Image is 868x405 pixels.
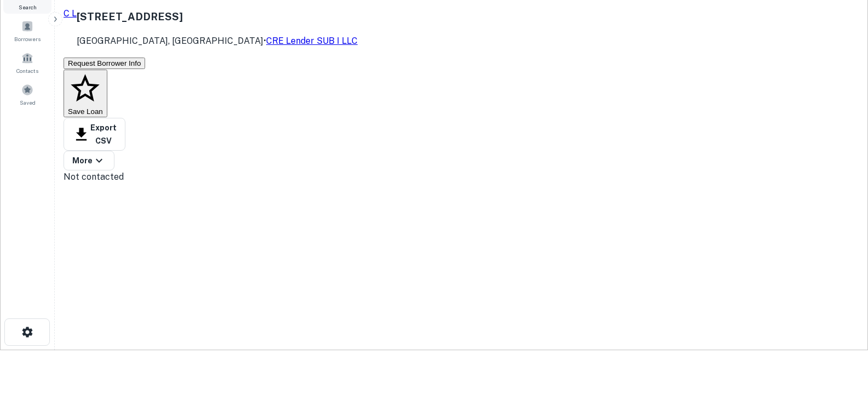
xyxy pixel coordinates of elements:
[3,48,51,77] a: Contacts
[3,79,51,109] a: Saved
[20,98,36,107] span: Saved
[64,58,145,69] button: Request Borrower Info
[64,151,114,170] button: More
[64,70,107,118] button: Save Loan
[3,16,51,45] a: Borrowers
[266,36,358,46] a: CRE Lender SUB I LLC
[64,118,125,151] button: Export CSV
[77,9,358,24] h3: [STREET_ADDRESS]
[77,35,358,48] p: [GEOGRAPHIC_DATA], [GEOGRAPHIC_DATA] •
[14,35,41,43] span: Borrowers
[16,66,38,75] span: Contacts
[64,7,77,20] p: C L
[19,3,37,12] span: Search
[64,170,859,184] div: Not contacted
[813,317,868,370] iframe: Chat Widget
